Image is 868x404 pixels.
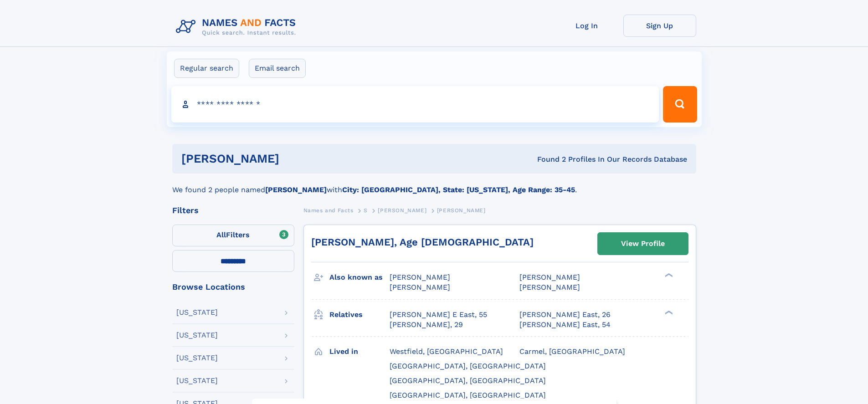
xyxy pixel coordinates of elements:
[181,153,408,164] h1: [PERSON_NAME]
[598,233,688,255] a: View Profile
[390,391,546,399] span: [GEOGRAPHIC_DATA], [GEOGRAPHIC_DATA]
[176,309,218,316] div: [US_STATE]
[176,354,218,362] div: [US_STATE]
[390,347,503,356] span: Westfield, [GEOGRAPHIC_DATA]
[663,272,673,278] div: ❯
[176,377,218,384] div: [US_STATE]
[519,273,580,281] span: [PERSON_NAME]
[172,174,696,195] div: We found 2 people named with .
[303,205,354,216] a: Names and Facts
[390,362,546,370] span: [GEOGRAPHIC_DATA], [GEOGRAPHIC_DATA]
[216,230,226,239] span: All
[329,270,390,285] h3: Also known as
[663,309,673,315] div: ❯
[176,332,218,339] div: [US_STATE]
[519,310,611,320] a: [PERSON_NAME] East, 26
[378,205,426,216] a: [PERSON_NAME]
[364,205,368,216] a: S
[519,283,580,291] span: [PERSON_NAME]
[519,347,625,356] span: Carmel, [GEOGRAPHIC_DATA]
[623,15,696,37] a: Sign Up
[390,376,546,385] span: [GEOGRAPHIC_DATA], [GEOGRAPHIC_DATA]
[342,185,575,194] b: City: [GEOGRAPHIC_DATA], State: [US_STATE], Age Range: 35-45
[265,185,327,194] b: [PERSON_NAME]
[249,59,306,78] label: Email search
[329,307,390,322] h3: Relatives
[390,283,450,291] span: [PERSON_NAME]
[174,59,239,78] label: Regular search
[172,206,294,215] div: Filters
[311,236,534,248] a: [PERSON_NAME], Age [DEMOGRAPHIC_DATA]
[390,273,450,281] span: [PERSON_NAME]
[329,344,390,359] h3: Lived in
[621,233,665,254] div: View Profile
[437,207,486,214] span: [PERSON_NAME]
[550,15,623,37] a: Log In
[172,225,294,246] label: Filters
[172,15,303,39] img: Logo Names and Facts
[408,154,687,164] div: Found 2 Profiles In Our Records Database
[663,86,697,123] button: Search Button
[390,310,487,320] a: [PERSON_NAME] E East, 55
[378,207,426,214] span: [PERSON_NAME]
[390,320,463,330] a: [PERSON_NAME], 29
[171,86,659,123] input: search input
[519,320,611,330] a: [PERSON_NAME] East, 54
[172,283,294,291] div: Browse Locations
[364,207,368,214] span: S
